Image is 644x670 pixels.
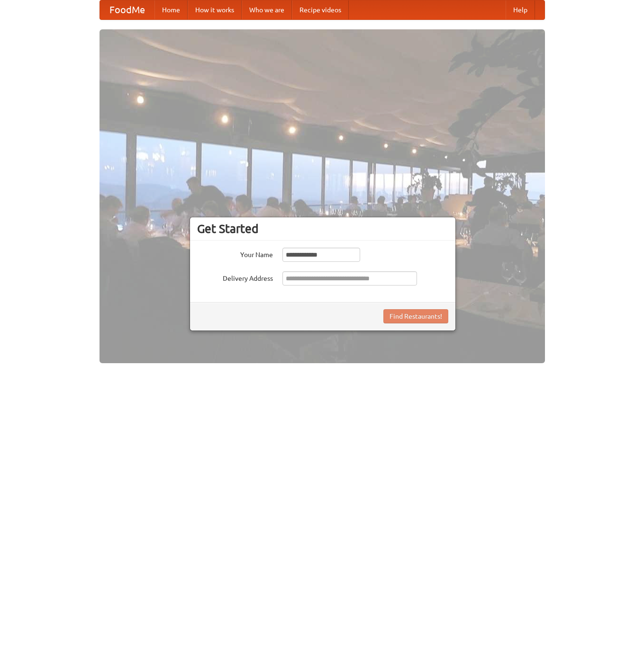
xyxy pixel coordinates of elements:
[383,309,448,323] button: Find Restaurants!
[292,0,349,19] a: Recipe videos
[188,0,242,19] a: How it works
[242,0,292,19] a: Who we are
[197,248,273,259] label: Your Name
[154,0,188,19] a: Home
[506,0,535,19] a: Help
[197,222,448,236] h3: Get Started
[100,0,154,19] a: FoodMe
[197,271,273,283] label: Delivery Address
